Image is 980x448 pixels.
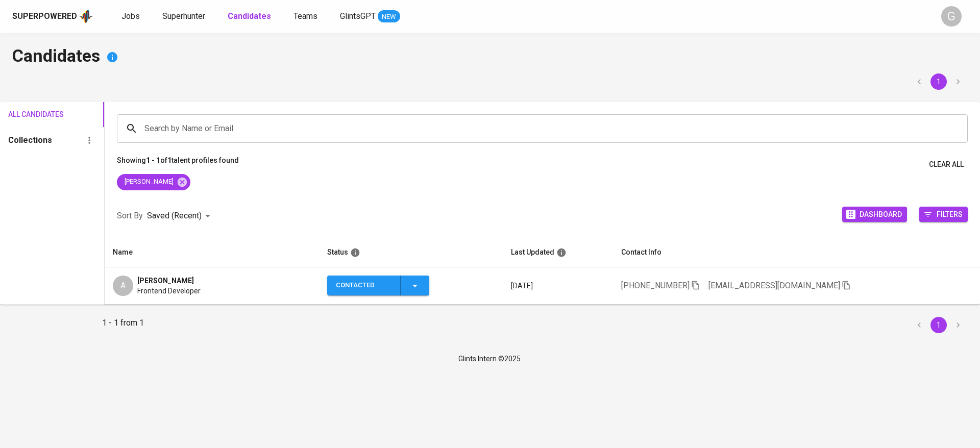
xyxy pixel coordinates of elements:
span: Clear All [929,158,964,171]
div: A [113,276,133,296]
span: [PERSON_NAME] [137,276,194,286]
span: Dashboard [860,207,902,221]
nav: pagination navigation [910,317,968,333]
span: Filters [937,207,963,221]
span: Jobs [121,11,140,21]
button: Filters [919,207,968,222]
th: Name [105,238,319,267]
button: page 1 [930,73,947,90]
button: Contacted [327,276,429,295]
th: Last Updated [503,238,613,267]
h6: Collections [8,133,52,147]
span: [PERSON_NAME] [117,177,180,187]
th: Status [319,238,503,267]
a: Jobs [121,10,142,23]
th: Contact Info [613,238,980,267]
div: Superpowered [12,11,77,22]
button: Dashboard [842,207,907,222]
span: Frontend Developer [137,286,201,296]
button: page 1 [930,317,947,333]
button: Clear All [925,155,968,174]
b: 1 - 1 [146,156,160,164]
span: [EMAIL_ADDRESS][DOMAIN_NAME] [708,281,840,290]
span: GlintsGPT [340,11,376,21]
div: Saved (Recent) [147,207,214,226]
a: Candidates [228,10,273,23]
img: app logo [79,9,93,24]
p: Showing of talent profiles found [117,155,239,174]
nav: pagination navigation [910,73,968,90]
span: [PHONE_NUMBER] [621,281,690,290]
a: Superpoweredapp logo [12,9,93,24]
div: [PERSON_NAME] [117,174,190,190]
b: Candidates [228,11,271,21]
span: NEW [378,12,400,22]
p: Sort By [117,210,143,222]
h4: Candidates [12,45,968,69]
p: 1 - 1 from 1 [102,317,144,333]
span: Teams [293,11,317,21]
span: Superhunter [162,11,205,21]
div: G [941,6,962,27]
a: Teams [293,10,320,23]
span: All Candidates [8,108,51,121]
b: 1 [167,156,171,164]
p: [DATE] [511,281,605,291]
p: Saved (Recent) [147,210,202,222]
a: Superhunter [162,10,207,23]
div: Contacted [336,276,392,295]
a: GlintsGPT NEW [340,10,400,23]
